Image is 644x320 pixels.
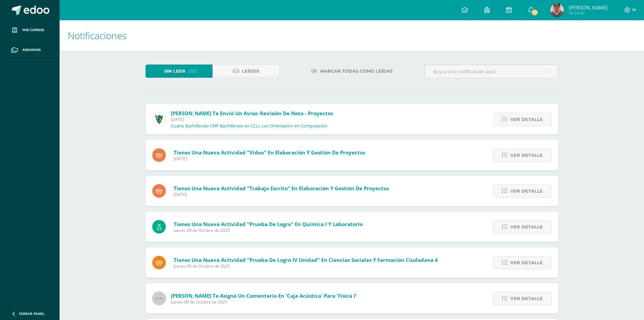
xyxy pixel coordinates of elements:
[550,3,564,17] img: 9ff29071dadff2443d3fc9e4067af210.png
[171,110,333,117] span: [PERSON_NAME] te envió un aviso: Revisión de Nota - Proyectos
[510,185,543,197] span: Ver detalle
[242,65,259,77] span: Leídos
[19,311,45,316] span: Cerrar panel
[213,65,280,78] a: Leídos
[425,65,558,78] input: Busca una notificación aquí
[152,113,166,126] img: 9f174a157161b4ddbe12118a61fed988.png
[174,192,389,197] span: [DATE]
[174,221,363,227] span: Tienes una nueva actividad "Prueba de Logro" En Química I y Laboratorio
[174,263,438,269] span: Jueves 09 de Octubre de 2025
[5,20,54,40] a: Mis cursos
[174,256,438,263] span: Tienes una nueva actividad "Prueba de Logro IV Unidad" En Ciencias Sociales y Formación Ciudadana 4
[164,65,185,77] span: Sin leer
[68,29,127,42] span: Notificaciones
[510,221,543,233] span: Ver detalle
[5,40,54,60] a: Archivos
[174,185,389,192] span: Tienes una nueva actividad "Trabajo Escrito" En Elaboración y Gestión de Proyectos
[152,292,166,305] img: 60x60
[171,123,328,129] p: Cuarto Bachillerato CMP Bachillerato en CCLL con Orientación en Computación
[174,227,363,233] span: Jueves 09 de Octubre de 2025
[569,4,608,11] span: [PERSON_NAME]
[510,256,543,269] span: Ver detalle
[171,299,357,305] span: Jueves 09 de Octubre de 2025
[510,113,543,126] span: Ver detalle
[22,47,41,53] span: Archivos
[171,117,333,122] span: [DATE]
[303,65,401,78] a: Marcar todas como leídas
[531,9,538,16] span: 27
[320,65,393,77] span: Marcar todas como leídas
[171,292,357,299] span: [PERSON_NAME] te asignó un comentario en 'Caja acústica' para 'Física I'
[174,149,365,156] span: Tienes una nueva actividad "Video" En Elaboración y Gestión de Proyectos
[22,27,44,33] span: Mis cursos
[146,65,213,78] a: Sin leer(55)
[174,156,365,162] span: [DATE]
[510,149,543,162] span: Ver detalle
[188,65,197,77] span: (55)
[569,10,608,16] span: Mi Perfil
[510,292,543,305] span: Ver detalle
